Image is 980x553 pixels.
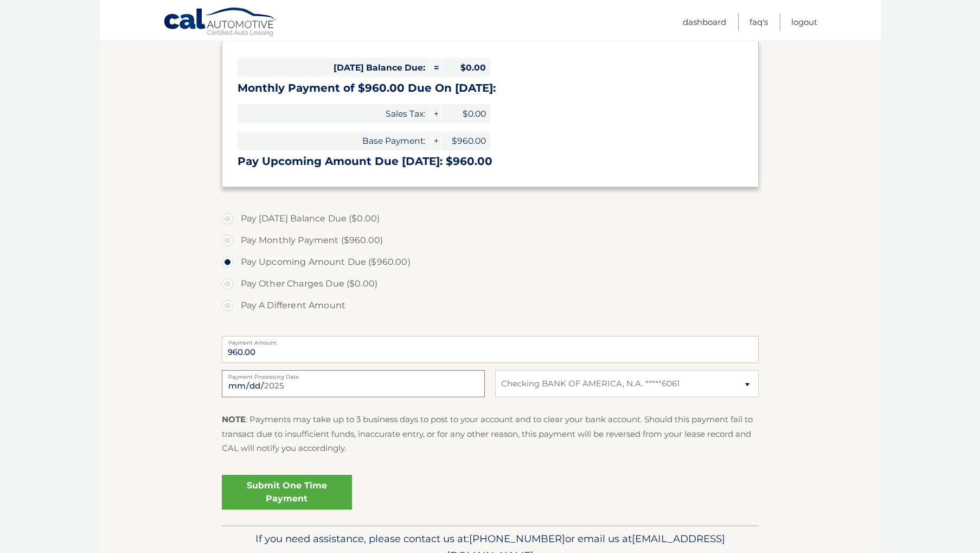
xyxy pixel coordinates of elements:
[750,13,768,31] a: FAQ's
[222,251,759,273] label: Pay Upcoming Amount Due ($960.00)
[430,104,441,123] span: +
[163,7,277,39] a: Cal Automotive
[222,370,485,397] input: Payment Date
[238,131,430,150] span: Base Payment:
[222,273,759,295] label: Pay Other Charges Due ($0.00)
[441,104,490,123] span: $0.00
[441,58,490,77] span: $0.00
[238,58,430,77] span: [DATE] Balance Due:
[469,532,565,545] span: [PHONE_NUMBER]
[222,475,352,510] a: Submit One Time Payment
[238,81,743,95] h3: Monthly Payment of $960.00 Due On [DATE]:
[222,370,485,379] label: Payment Processing Date
[430,58,441,77] span: =
[222,414,246,424] strong: NOTE
[222,230,759,251] label: Pay Monthly Payment ($960.00)
[791,13,817,31] a: Logout
[222,412,759,455] p: : Payments may take up to 3 business days to post to your account and to clear your bank account....
[222,208,759,230] label: Pay [DATE] Balance Due ($0.00)
[222,295,759,316] label: Pay A Different Amount
[441,131,490,150] span: $960.00
[683,13,726,31] a: Dashboard
[238,155,743,168] h3: Pay Upcoming Amount Due [DATE]: $960.00
[238,104,430,123] span: Sales Tax:
[222,336,759,363] input: Payment Amount
[430,131,441,150] span: +
[222,336,759,345] label: Payment Amount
